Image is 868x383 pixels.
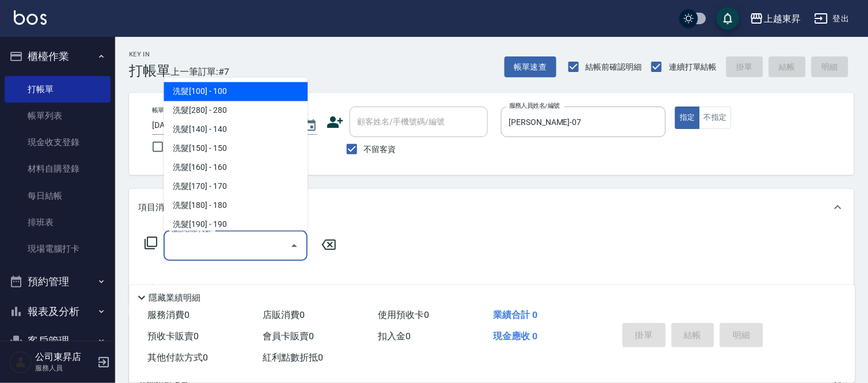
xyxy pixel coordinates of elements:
span: 預收卡販賣 0 [147,331,199,342]
a: 每日結帳 [5,183,111,209]
p: 服務人員 [35,363,94,373]
span: 洗髮[140] - 140 [164,120,308,139]
span: 會員卡販賣 0 [263,331,314,342]
span: 洗髮[170] - 170 [164,177,308,196]
a: 帳單列表 [5,103,111,129]
button: 不指定 [699,107,731,129]
span: 店販消費 0 [263,309,305,320]
button: save [717,7,740,30]
a: 排班表 [5,209,111,236]
span: 洗髮[160] - 160 [164,158,308,177]
button: Choose date, selected date is 2025-09-26 [297,112,324,139]
span: 洗髮[100] - 100 [164,82,308,101]
span: 洗髮[280] - 280 [164,101,308,120]
span: 不留客資 [364,143,396,156]
span: 業績合計 0 [493,309,537,320]
label: 服務人員姓名/編號 [509,101,560,110]
span: 洗髮[180] - 180 [164,196,308,215]
span: 服務消費 0 [147,309,189,320]
span: 上一筆訂單:#7 [170,65,230,79]
label: 帳單日期 [152,106,176,115]
button: 上越東昇 [745,7,805,31]
p: 項目消費 [138,202,173,214]
span: 扣入金 0 [378,331,411,342]
span: 洗髮[190] - 190 [164,215,308,234]
div: 項目消費 [129,189,854,226]
a: 材料自購登錄 [5,156,111,182]
button: 預約管理 [5,267,111,297]
button: 客戶管理 [5,326,111,356]
div: 上越東昇 [764,12,801,26]
button: 報表及分析 [5,297,111,327]
input: YYYY/MM/DD hh:mm [152,116,292,135]
span: 其他付款方式 0 [147,352,208,363]
img: Logo [14,10,47,25]
span: 紅利點數折抵 0 [263,352,323,363]
img: Person [9,351,32,374]
button: 帳單速查 [505,56,556,78]
h3: 打帳單 [129,63,170,79]
h5: 公司東昇店 [35,351,94,363]
span: 使用預收卡 0 [378,309,429,320]
a: 現金收支登錄 [5,129,111,156]
a: 現場電腦打卡 [5,236,111,262]
button: 登出 [810,8,854,29]
span: 洗髮[150] - 150 [164,139,308,158]
button: Close [285,237,304,255]
span: 結帳前確認明細 [586,61,642,73]
button: 櫃檯作業 [5,41,111,71]
button: 指定 [675,107,700,129]
span: 現金應收 0 [493,331,537,342]
span: 連續打單結帳 [669,61,717,73]
h2: Key In [129,51,170,58]
p: 隱藏業績明細 [149,292,200,304]
a: 打帳單 [5,76,111,103]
